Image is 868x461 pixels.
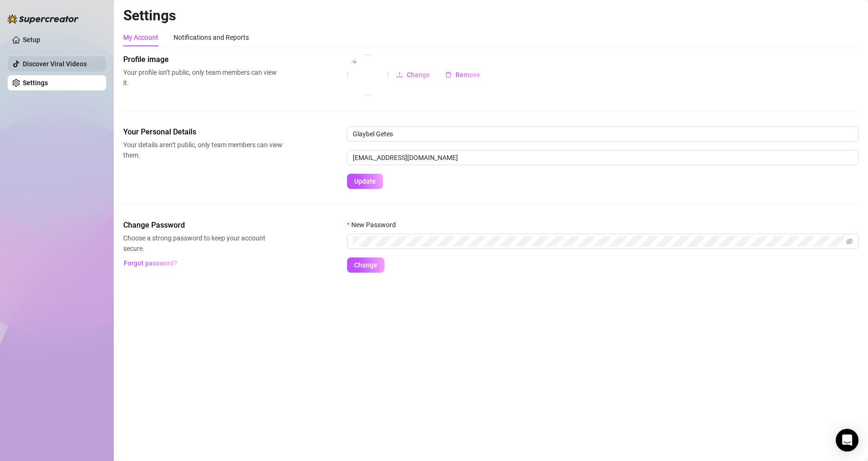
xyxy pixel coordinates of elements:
span: delete [445,71,452,78]
span: Your details aren’t public, only team members can view them. [123,140,283,160]
button: Forgot password? [123,256,177,271]
input: Enter new email [347,150,859,165]
div: Open Intercom Messenger [836,429,859,452]
img: logo-BBDzfeDw.svg [8,14,79,24]
a: Setup [23,36,40,44]
span: Your profile isn’t public, only team members can view it. [123,67,283,88]
span: Your Personal Details [123,126,283,138]
div: My Account [123,32,158,43]
input: New Password [353,236,844,247]
h2: Settings [123,7,859,25]
span: Change [354,261,377,269]
span: Profile image [123,54,283,65]
button: Change [347,257,384,273]
span: eye-invisible [846,238,853,245]
button: Remove [438,67,488,82]
span: Change [407,71,430,79]
img: profilePics%2FAqo3xKrkJ1gtiyPtenJgWSi4ETq1.jpeg [347,54,388,95]
span: upload [396,71,403,78]
div: Notifications and Reports [174,32,249,43]
span: Change Password [123,220,283,231]
span: Forgot password? [124,259,177,267]
span: Update [354,177,376,185]
input: Enter name [347,126,859,142]
span: Remove [456,71,480,79]
button: Change [389,67,438,82]
a: Discover Viral Videos [23,60,87,68]
a: Settings [23,79,48,87]
button: Update [347,174,383,189]
span: Choose a strong password to keep your account secure. [123,233,283,254]
label: New Password [347,220,402,230]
